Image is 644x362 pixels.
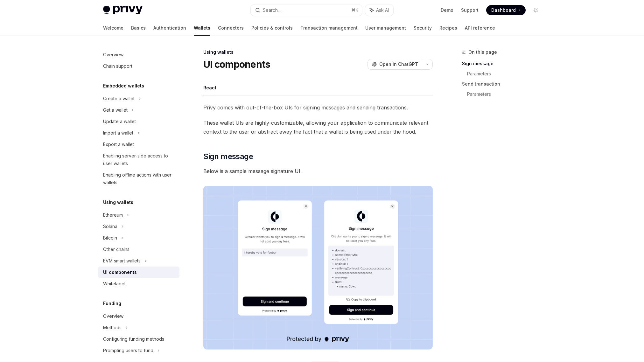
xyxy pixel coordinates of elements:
div: Create a wallet [103,95,135,102]
img: light logo [103,6,143,15]
div: Overview [103,312,123,320]
a: Transaction management [300,20,358,36]
a: Update a wallet [98,116,179,127]
a: UI components [98,267,179,278]
button: React [203,80,216,95]
div: Overview [103,51,123,59]
span: Below is a sample message signature UI. [203,167,433,176]
img: images/Sign.png [203,186,433,350]
a: Security [414,20,432,36]
div: Other chains [103,246,129,253]
button: Toggle dark mode [531,5,541,15]
a: Basics [131,20,146,36]
a: Recipes [439,20,457,36]
div: Methods [103,324,122,331]
a: Parameters [467,89,546,99]
a: Other chains [98,244,179,255]
a: Wallets [194,20,210,36]
div: Prompting users to fund [103,347,153,354]
div: Enabling offline actions with user wallets [103,171,176,186]
a: API reference [465,20,495,36]
div: Whitelabel [103,280,125,288]
button: Search...⌘K [251,4,362,16]
a: Configuring funding methods [98,333,179,345]
a: Enabling offline actions with user wallets [98,169,179,188]
div: Bitcoin [103,234,117,242]
div: Chain support [103,62,132,70]
h5: Embedded wallets [103,82,144,90]
div: Search... [263,6,281,14]
a: Policies & controls [251,20,293,36]
div: Import a wallet [103,129,133,137]
a: Demo [441,7,453,13]
span: On this page [468,48,497,56]
a: Dashboard [486,5,526,15]
span: ⌘ K [352,8,358,13]
div: Enabling server-side access to user wallets [103,152,176,167]
div: Ethereum [103,211,123,219]
button: Ask AI [365,4,393,16]
div: Update a wallet [103,118,136,125]
button: Open in ChatGPT [367,59,422,70]
a: Overview [98,310,179,322]
a: Overview [98,49,179,60]
div: UI components [103,268,137,276]
div: Using wallets [203,49,433,55]
h5: Using wallets [103,198,133,206]
a: Export a wallet [98,139,179,150]
a: Parameters [467,69,546,79]
div: Configuring funding methods [103,335,164,343]
div: Solana [103,223,117,230]
div: EVM smart wallets [103,257,141,265]
span: These wallet UIs are highly-customizable, allowing your application to communicate relevant conte... [203,118,433,136]
span: Open in ChatGPT [379,61,418,67]
div: Export a wallet [103,141,134,148]
a: Support [461,7,479,13]
a: Welcome [103,20,123,36]
a: Chain support [98,60,179,72]
div: Get a wallet [103,106,128,114]
a: Whitelabel [98,278,179,289]
a: Sign message [462,59,546,69]
h1: UI components [203,59,270,70]
a: Connectors [218,20,244,36]
a: Authentication [153,20,186,36]
span: Privy comes with out-of-the-box UIs for signing messages and sending transactions. [203,103,433,112]
span: Sign message [203,151,253,162]
span: Ask AI [376,7,389,13]
h5: Funding [103,300,121,307]
a: User management [365,20,406,36]
a: Enabling server-side access to user wallets [98,150,179,169]
span: Dashboard [491,7,516,13]
a: Send transaction [462,79,546,89]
